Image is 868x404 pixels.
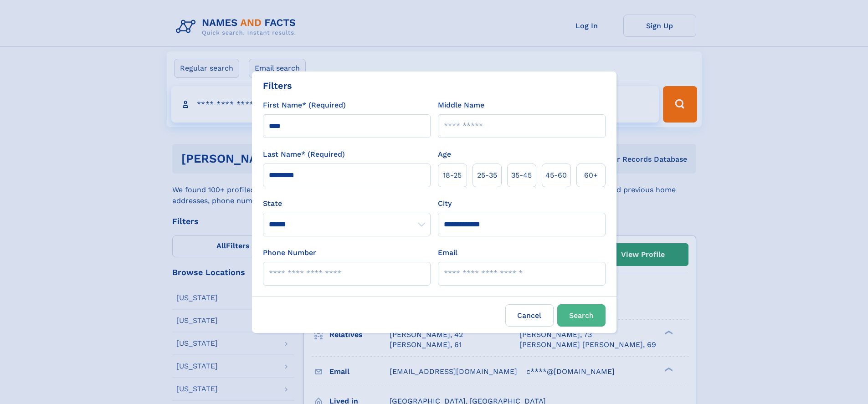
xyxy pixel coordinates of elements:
span: 60+ [584,170,598,181]
div: Filters [263,79,292,92]
label: State [263,198,431,209]
label: Middle Name [438,100,484,111]
span: 35‑45 [511,170,532,181]
label: City [438,198,452,209]
span: 45‑60 [545,170,567,181]
label: Last Name* (Required) [263,149,345,160]
label: Email [438,247,457,258]
label: First Name* (Required) [263,100,346,111]
span: 25‑35 [477,170,497,181]
label: Age [438,149,451,160]
label: Cancel [505,304,554,327]
span: 18‑25 [443,170,462,181]
button: Search [557,304,606,327]
label: Phone Number [263,247,316,258]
